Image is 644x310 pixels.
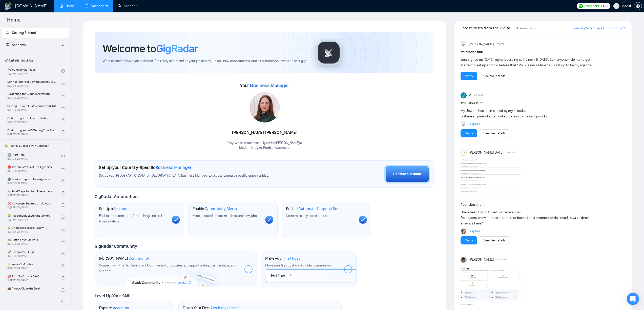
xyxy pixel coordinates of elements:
span: GigRadar [156,42,198,55]
span: Automatic Proposal Send [298,206,342,211]
span: 💼 Always Close the Deal [7,286,56,291]
span: lock [61,228,65,231]
span: By [PERSON_NAME] [7,182,56,185]
span: Never miss any opportunities. [286,214,329,218]
span: an hour ago [520,27,535,30]
span: user [615,4,618,8]
span: Connect with the GigRadar Slack Community for updates, job opportunities, partnerships, and support. [99,263,236,273]
img: upwork-logo.png [579,4,583,8]
a: searchScanner [118,4,137,8]
span: 11:15 AM [497,257,506,262]
img: V [461,92,467,98]
div: [PERSON_NAME] [PERSON_NAME] [227,128,302,137]
a: 1replies [469,229,480,234]
span: Optimizing and A/B Testing Your Scanner for Better Results [7,128,56,133]
span: lock [61,276,65,280]
h1: # collaboration [461,100,626,106]
div: I have been trying to set up the scanner. Do anyone know if these are the text boxes for ai promp... [461,210,592,226]
span: By [PERSON_NAME] [7,96,56,99]
p: Modsi - Analyze, Predict, Automate . [227,146,302,150]
span: 9:09 AM [474,93,483,98]
span: Navigating the GigRadar Platform [7,91,56,96]
a: setting [634,4,642,8]
span: Home [3,16,25,27]
span: 1162 [601,3,608,9]
span: Make your first post on GigRadar community. [265,263,331,267]
span: Your [240,83,289,88]
div: Just signed up [DATE], my onboarding call is not till [DATE]. Can anyone help me to get started t... [461,57,592,68]
span: Academy [6,43,26,47]
span: Business Manager [155,165,192,170]
div: AR [461,150,466,155]
a: 1️⃣ Start HereBy[PERSON_NAME] [7,151,61,162]
button: Reply [461,236,477,244]
span: lock [61,240,65,243]
span: lock [61,130,65,134]
span: lock [61,118,65,121]
a: Reply [465,73,473,79]
a: Join GigRadar Slack Community [573,26,621,31]
span: Set up your [GEOGRAPHIC_DATA] or [GEOGRAPHIC_DATA] Business Manager to access country-specific op... [99,173,298,178]
span: lock [61,106,65,109]
img: Sofiiia [461,229,466,234]
span: double-left [60,298,65,303]
span: lock [61,288,65,292]
span: 👑 Agency Success with GigRadar [2,141,68,151]
span: By [PERSON_NAME] [7,121,56,124]
span: By [PERSON_NAME] [7,133,56,136]
span: ⛔ Top 3 Mistakes of Pro Agencies [7,164,56,170]
span: ❌ How to get banned on Upwork [7,201,56,206]
span: Connects: [584,3,599,9]
span: By [PERSON_NAME] [7,279,56,282]
a: Reply [465,131,473,136]
span: Connecting Your Upwork Agency to GigRadar [7,79,56,84]
span: lock [61,252,65,255]
span: rocket [6,31,9,34]
span: [PERSON_NAME][DATE] [469,150,503,155]
span: [DATE] [497,42,504,47]
a: Welcome to GigRadarBy[PERSON_NAME] [7,66,61,77]
a: See the details [483,73,506,79]
span: Latest Posts from the GigRadar Community [461,25,515,31]
span: First Post [284,256,300,261]
span: Academy [12,43,26,47]
span: 😭 Account blocked: what to do? [7,213,56,218]
span: lock [61,94,65,97]
img: gigradar-logo.png [316,40,341,65]
span: 🚀 Sell Yourself First [7,250,56,255]
span: Optimizing Your Upwork Profile [7,116,56,121]
span: Getting Started [12,31,36,35]
img: F09C9EU858S-image.png [461,158,521,198]
span: By [PERSON_NAME] [7,255,56,258]
span: lock [61,215,65,219]
a: dashboardDashboard [85,4,108,8]
span: ⚡ Win in 5 Minutes [7,262,56,267]
h1: Welcome to [103,42,198,55]
button: See the details [479,236,510,244]
h1: Enable [286,206,342,211]
h1: Make your [265,256,300,261]
span: lock [61,167,65,170]
span: setting [634,4,642,8]
span: export [622,26,626,30]
h1: # gigradar-hub [461,49,626,55]
span: 9:06 AM [507,150,515,155]
button: See the details [479,72,510,80]
img: Joey Akhter [461,257,467,263]
a: 1replies [469,122,480,127]
span: By [PERSON_NAME] [7,206,56,209]
div: Yaay! We have successfully added [PERSON_NAME] to [227,141,302,150]
span: lock [61,179,65,182]
button: See the details [479,129,510,137]
img: F09354QB7SM-image.png [461,265,521,305]
li: Getting Started [2,28,69,38]
span: 🚀 GigRadar Quick Start [2,55,68,66]
span: 🌚 Rookie Traps for New Agencies [7,177,56,182]
span: check-circle [61,69,65,73]
h1: Set Up a [99,206,128,211]
button: setting [634,2,642,10]
span: lock [61,264,65,267]
span: We're excited to have you on board. Get ready to streamline your job search, unlock new opportuni... [103,59,308,64]
span: lock [61,203,65,207]
button: Contact our team [384,165,430,183]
